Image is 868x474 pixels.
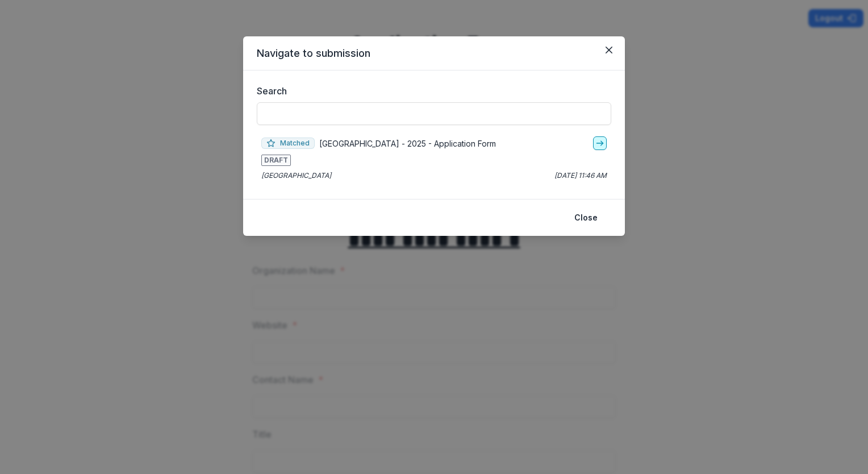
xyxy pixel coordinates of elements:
p: [DATE] 11:46 AM [554,171,607,181]
span: Matched [261,138,315,149]
button: Close [567,209,604,227]
p: [GEOGRAPHIC_DATA] - 2025 - Application Form [319,138,496,149]
button: Close [600,41,618,59]
a: go-to [593,136,607,150]
span: DRAFT [261,155,291,166]
header: Navigate to submission [243,36,625,70]
p: [GEOGRAPHIC_DATA] [261,171,331,181]
label: Search [257,84,604,98]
